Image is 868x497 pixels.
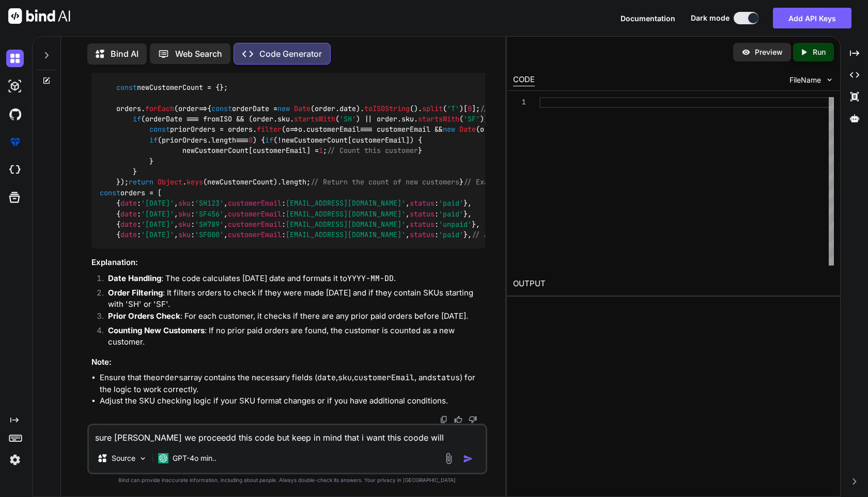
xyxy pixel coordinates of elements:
[259,48,322,60] p: Code Generator
[339,104,356,113] span: date
[178,220,191,229] span: sku
[112,453,135,463] p: Source
[158,178,182,187] span: Object
[347,273,394,284] code: YYYY-MM-DD
[91,356,485,368] h3: Note:
[741,48,751,57] img: preview
[286,199,406,208] span: [EMAIL_ADDRESS][DOMAIN_NAME]'
[459,125,476,134] span: Date
[463,454,473,464] img: icon
[178,199,191,208] span: sku
[463,178,530,187] span: // Example usage
[173,453,216,463] p: GPT-4o min..
[178,104,199,113] span: order
[120,230,137,240] span: date
[175,48,222,60] p: Web Search
[6,451,24,469] img: settings
[513,97,526,108] div: 1
[463,114,480,123] span: 'SF'
[158,453,168,463] img: GPT-4o mini
[108,273,161,283] strong: Date Handling
[432,372,460,383] code: status
[755,47,783,57] p: Preview
[789,75,821,85] span: FileName
[472,230,587,240] span: // Add more orders as needed
[6,133,24,151] img: premium
[286,125,290,134] span: o
[178,104,207,113] span: =>
[257,125,282,134] span: filter
[447,104,459,113] span: 'T'
[129,178,153,187] span: return
[108,325,205,335] strong: Counting New Customers
[187,178,203,187] span: keys
[410,209,435,219] span: status
[621,13,675,24] button: Documentation
[211,135,236,145] span: length
[439,209,463,219] span: 'paid'
[6,77,24,95] img: darkAi-studio
[282,178,306,187] span: length
[294,114,335,123] span: startsWith
[354,372,414,383] code: customerEmail
[116,83,137,92] span: const
[469,415,477,424] img: dislike
[286,125,298,134] span: =>
[317,372,336,383] code: date
[87,476,487,484] p: Bind can provide inaccurate information, including about people. Always double-check its answers....
[178,230,191,240] span: sku
[513,74,535,86] div: CODE
[111,48,138,60] p: Bind AI
[156,372,183,383] code: orders
[141,220,174,229] span: '[DATE]'
[338,372,352,383] code: sku
[100,273,485,287] li: : The code calculates [DATE] date and formats it to .
[319,146,323,156] span: 1
[6,105,24,123] img: githubDark
[108,311,180,321] strong: Prior Orders Check
[265,135,273,145] span: if
[149,125,170,134] span: const
[286,209,406,219] span: [EMAIL_ADDRESS][DOMAIN_NAME]'
[120,199,137,208] span: date
[249,135,253,145] span: 0
[443,453,455,464] img: attachment
[6,50,24,67] img: darkChat
[195,220,224,229] span: 'SH789'
[311,178,459,187] span: // Return the count of new customers
[133,114,141,123] span: if
[100,372,485,395] li: Ensure that the array contains the necessary fields ( , , , and ) for the logic to work correctly.
[286,220,406,229] span: [EMAIL_ADDRESS][DOMAIN_NAME]'
[443,125,455,134] span: new
[100,310,485,325] li: : For each customer, it checks if there are any prior paid orders before [DATE].
[100,188,120,197] span: const
[401,114,414,123] span: sku
[100,287,485,310] li: : It filters orders to check if they were made [DATE] and if they contain SKUs starting with 'SH'...
[145,104,174,113] span: forEach
[364,104,410,113] span: toISOString
[410,199,435,208] span: status
[108,288,163,298] strong: Order Filtering
[454,415,462,424] img: like
[141,230,174,240] span: '[DATE]'
[691,13,730,23] span: Dark mode
[211,104,232,113] span: const
[418,114,459,123] span: startsWith
[8,8,70,24] img: Bind AI
[228,220,282,229] span: customerEmail
[195,230,224,240] span: 'SF000'
[138,454,147,463] img: Pick Models
[294,104,311,113] span: Date
[89,425,485,444] textarea: sure [PERSON_NAME] we proceedd this code but keep in mind that i want this coode will
[149,135,158,145] span: if
[228,230,282,240] span: customerEmail
[120,220,137,229] span: date
[100,395,485,407] li: Adjust the SKU checking logic if your SKU format changes or if you have additional conditions.
[286,230,406,240] span: [EMAIL_ADDRESS][DOMAIN_NAME]'
[100,325,485,348] li: : If no prior paid orders are found, the customer is counted as a new customer.
[277,114,290,123] span: sku
[410,230,435,240] span: status
[141,209,174,219] span: '[DATE]'
[439,199,463,208] span: 'paid'
[327,146,418,156] span: // Count this customer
